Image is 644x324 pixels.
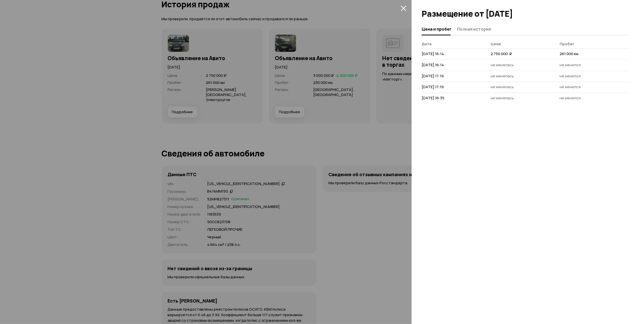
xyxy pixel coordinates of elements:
[457,27,491,32] span: Полная история
[491,84,514,89] span: не менялась
[560,51,579,56] span: 261 000 км
[560,41,575,47] span: Пробег
[422,73,444,79] span: [DATE] 17:19
[422,95,444,101] span: [DATE] 16:35
[491,62,514,67] span: не менялась
[491,41,501,47] span: Цена
[560,95,581,101] span: не менялся
[560,62,581,67] span: не менялся
[491,95,514,101] span: не менялась
[422,62,444,67] span: [DATE] 16:14
[560,84,581,89] span: не менялся
[491,73,514,79] span: не менялась
[422,27,451,32] span: Цена и пробег
[491,51,512,56] span: 2 750 000 ₽
[560,73,581,79] span: не менялся
[422,41,432,47] span: Дата
[422,51,444,56] span: [DATE] 16:14
[422,84,444,89] span: [DATE] 17:19
[399,4,408,12] button: закрыть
